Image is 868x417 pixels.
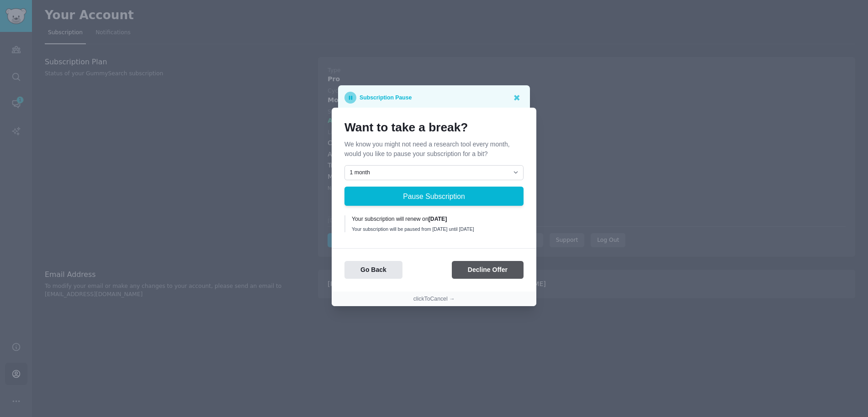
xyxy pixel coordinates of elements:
[452,261,524,279] button: Decline Offer
[344,140,524,159] p: We know you might not need a research tool every month, would you like to pause your subscription...
[360,92,412,104] p: Subscription Pause
[352,226,517,232] div: Your subscription will be paused from [DATE] until [DATE]
[344,120,524,135] h1: Want to take a break?
[413,295,455,303] button: clickToCancel →
[344,261,402,279] button: Go Back
[344,187,524,206] button: Pause Subscription
[429,216,447,222] b: [DATE]
[352,215,517,224] div: Your subscription will renew on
